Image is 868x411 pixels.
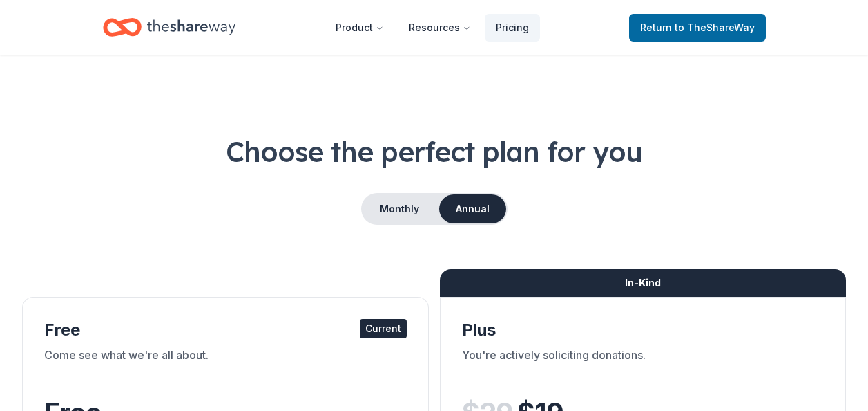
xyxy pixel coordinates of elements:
[325,14,395,42] button: Product
[398,14,482,42] button: Resources
[44,347,407,385] div: Come see what we're all about.
[360,319,407,338] div: Current
[485,14,540,42] a: Pricing
[325,11,540,44] nav: Main
[22,132,846,171] h1: Choose the perfect plan for you
[439,194,506,223] button: Annual
[675,21,755,33] span: to TheShareWay
[640,19,755,36] span: Return
[363,194,436,223] button: Monthly
[462,347,824,385] div: You're actively soliciting donations.
[440,269,847,297] div: In-Kind
[103,11,235,44] a: Home
[462,319,824,341] div: Plus
[629,14,766,42] a: Returnto TheShareWay
[44,319,407,341] div: Free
